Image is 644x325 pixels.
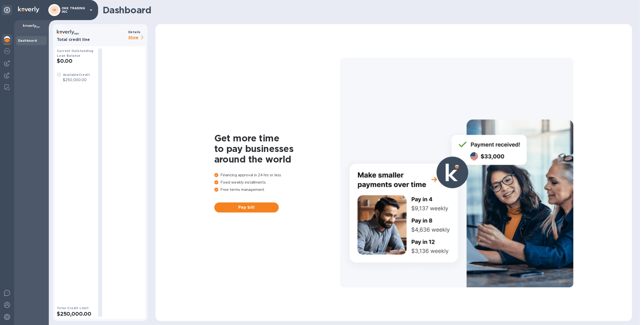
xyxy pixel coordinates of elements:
button: Pay bill [214,202,279,212]
p: Financing approval in 24 hrs or less. [214,173,340,178]
h2: $0.00 [57,58,94,64]
h2: $250,000.00 [57,311,94,317]
b: Details [128,30,141,34]
b: Available Credit [63,73,90,77]
h1: Get more time to pay businesses around the world [214,133,340,165]
span: Pay bill [218,204,275,210]
b: Total Credit Limit [57,306,89,310]
b: Dashboard [18,39,37,42]
div: Unpin categories [2,5,12,15]
p: OKK TRADING INC [62,7,87,14]
p: Fixed weekly installments. [214,180,340,185]
b: Current Outstanding Loan Balance [57,49,94,58]
b: OI [53,8,56,12]
p: Show [128,35,145,41]
h3: Total credit line [57,37,126,42]
p: $250,000.00 [63,77,90,83]
p: Free terms management. [214,187,340,192]
img: Logo [18,7,39,13]
img: Foreign exchange [4,48,10,54]
h1: Dashboard [103,5,629,15]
